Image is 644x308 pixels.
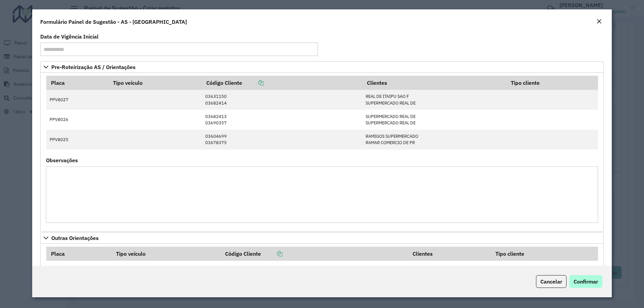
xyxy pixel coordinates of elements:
[40,61,604,73] a: Pre-Roteirização AS / Orientações
[51,64,136,70] span: Pre-Roteirização AS / Orientações
[202,76,362,90] th: Código Cliente
[40,232,604,244] a: Outras Orientações
[202,110,362,129] td: 03682413 03690357
[46,110,109,129] td: PPV8026
[569,275,602,288] button: Confirmar
[220,247,408,261] th: Código Cliente
[46,76,109,90] th: Placa
[202,90,362,110] td: 03631150 03682414
[111,247,220,261] th: Tipo veículo
[594,17,604,26] button: Close
[40,18,187,26] h4: Formulário Painel de Sugestão - AS - [GEOGRAPHIC_DATA]
[108,76,202,90] th: Tipo veículo
[362,90,506,110] td: REAL DE ITAIPU SAO F SUPERMERCADO REAL DE
[202,130,362,149] td: 03604699 03678375
[51,235,99,241] span: Outras Orientações
[506,76,598,90] th: Tipo cliente
[46,156,78,164] label: Observações
[536,275,567,288] button: Cancelar
[261,250,282,257] a: Copiar
[40,33,99,41] label: Data de Vigência Inicial
[540,278,562,285] span: Cancelar
[46,130,109,149] td: PPV8025
[40,73,604,232] div: Pre-Roteirização AS / Orientações
[362,76,506,90] th: Clientes
[408,247,491,261] th: Clientes
[46,247,111,261] th: Placa
[574,278,598,285] span: Confirmar
[46,90,109,110] td: PPV8027
[362,110,506,129] td: SUPERMERCADO REAL DE SUPERMERCADO REAL DE
[596,19,602,24] em: Fechar
[491,247,598,261] th: Tipo cliente
[362,130,506,149] td: RAMIGOS SUPERMERCADO RAMAR COMERCIO DE PR
[242,79,264,86] a: Copiar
